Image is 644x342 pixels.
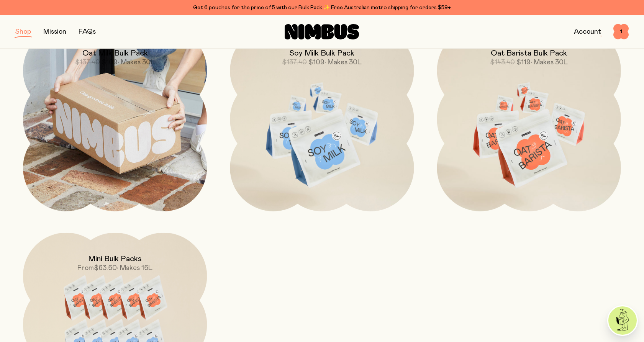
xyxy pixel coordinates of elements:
a: Mission [43,28,66,35]
span: $109 [308,59,324,66]
h2: Oat Barista Bulk Pack [491,49,567,58]
a: Soy Milk Bulk Pack$137.40$109• Makes 30L [230,27,414,211]
button: 1 [613,24,629,39]
span: $137.40 [282,59,307,66]
a: Oat Barista Bulk Pack$143.40$119• Makes 30L [437,27,621,211]
span: From [77,265,94,272]
span: $119 [516,59,531,66]
img: agent [608,306,637,335]
span: $63.50 [94,265,117,272]
span: • Makes 30L [118,59,155,66]
span: • Makes 30L [324,59,362,66]
a: Oat Milk Bulk Pack$137.40$109• Makes 30L [23,27,207,211]
span: $143.40 [490,59,515,66]
h2: Mini Bulk Packs [88,254,142,263]
span: $109 [102,59,118,66]
span: • Makes 30L [531,59,568,66]
span: $137.40 [75,59,100,66]
h2: Oat Milk Bulk Pack [82,49,148,58]
div: Get 6 pouches for the price of 5 with our Bulk Pack ✨ Free Australian metro shipping for orders $59+ [15,3,629,12]
a: FAQs [79,28,96,35]
span: • Makes 15L [117,265,152,272]
a: Account [574,28,601,35]
h2: Soy Milk Bulk Pack [289,49,354,58]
